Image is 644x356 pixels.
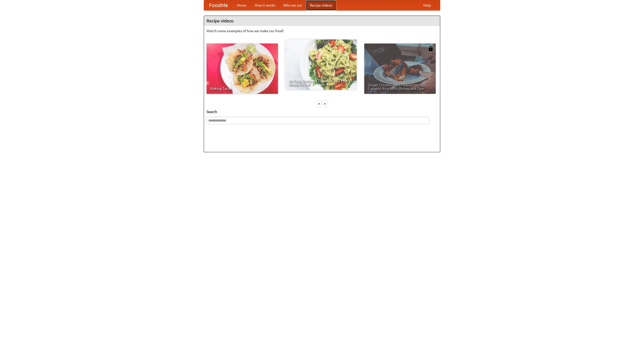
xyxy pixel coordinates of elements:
div: « [317,100,321,107]
a: Making Tacos [207,44,278,94]
a: Recipe videos [306,0,336,10]
a: Who we are [279,0,306,10]
span: Making Tacos [210,87,274,90]
a: How it works [251,0,279,10]
div: » [323,100,327,107]
span: An Easy, Summery Tomato Pasta That's Ready for Fall [289,79,353,86]
a: Help [419,0,435,10]
h5: Search [207,109,437,114]
a: An Easy, Summery Tomato Pasta That's Ready for Fall [285,39,357,90]
p: Watch some examples of how we make our food! [207,28,437,33]
a: FoodMe [204,0,233,10]
a: Home [233,0,251,10]
img: 483408.png [428,46,433,51]
h4: Recipe videos [204,16,440,26]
